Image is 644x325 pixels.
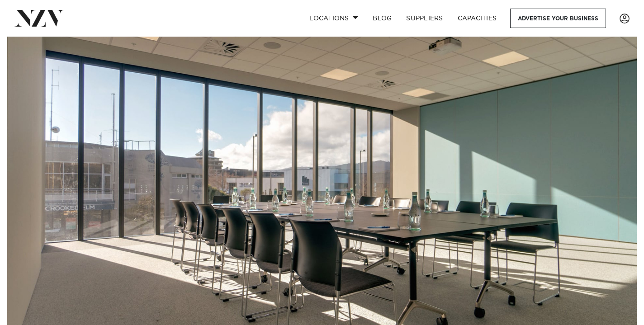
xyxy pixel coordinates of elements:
[510,9,606,28] a: Advertise your business
[399,9,450,28] a: SUPPLIERS
[365,9,399,28] a: BLOG
[302,9,365,28] a: Locations
[14,10,64,26] img: nzv-logo.png
[450,9,504,28] a: Capacities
